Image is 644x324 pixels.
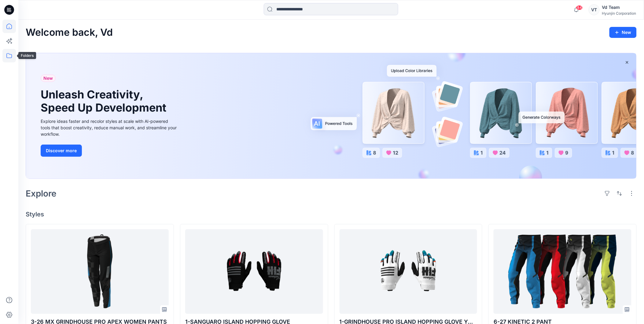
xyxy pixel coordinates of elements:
[185,229,323,314] a: 1-SANGUARO ISLAND HOPPING GLOVE
[576,5,583,10] span: 84
[494,229,631,314] a: 6-27 KINETIC 2 PANT
[602,11,636,16] div: Hyunjin Corporation
[31,229,169,314] a: 3-26 MX GRINDHOUSE PRO APEX WOMEN PANTS
[26,27,113,38] h2: Welcome back, Vd
[43,75,53,82] span: New
[41,145,178,157] a: Discover more
[609,27,637,38] button: New
[340,229,477,314] a: 1-GRINDHOUSE PRO ISLAND HOPPING GLOVE YOUTH
[589,4,600,15] div: VT
[41,145,82,157] button: Discover more
[26,211,637,218] h4: Styles
[602,4,636,11] div: Vd Team
[26,189,57,198] h2: Explore
[41,88,169,114] h1: Unleash Creativity, Speed Up Development
[41,118,178,137] div: Explore ideas faster and recolor styles at scale with AI-powered tools that boost creativity, red...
